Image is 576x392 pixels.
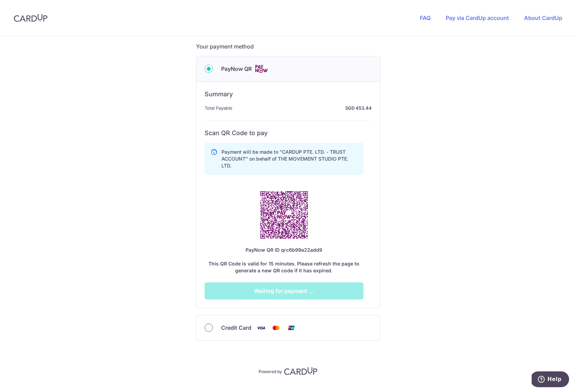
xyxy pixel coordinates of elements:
div: This QR Code is valid for 15 minutes. Please refresh the page to generate a new QR code if it has... [205,247,363,274]
strong: SGD 453.44 [235,104,372,112]
a: Pay via CardUp account [446,14,509,21]
span: PayNow QR [221,65,252,73]
p: Powered by [259,368,282,374]
h6: Summary [205,90,372,98]
img: Union Pay [284,324,298,332]
p: Payment will be made to "CARDUP PTE. LTD. - TRUST ACCOUNT" on behalf of THE MOVEMENT STUDIO PTE. ... [221,149,358,169]
img: Visa [254,324,268,332]
img: Cards logo [254,65,268,73]
span: Credit Card [221,324,251,332]
iframe: Opens a widget where you can find more information [532,371,569,389]
span: qrc6b99a22add9 [281,247,322,253]
span: Total Payable [205,104,232,112]
img: CardUp [284,367,318,375]
a: About CardUp [524,14,562,21]
img: CardUp [14,14,47,22]
a: FAQ [420,14,431,21]
div: PayNow QR Cards logo [205,65,372,73]
span: PayNow QR ID [246,247,280,253]
img: Mastercard [269,324,283,332]
h6: Scan QR Code to pay [205,129,372,137]
img: PayNow QR Code [252,183,316,247]
div: Credit Card Visa Mastercard Union Pay [205,324,372,332]
h5: Your payment method [196,42,380,51]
